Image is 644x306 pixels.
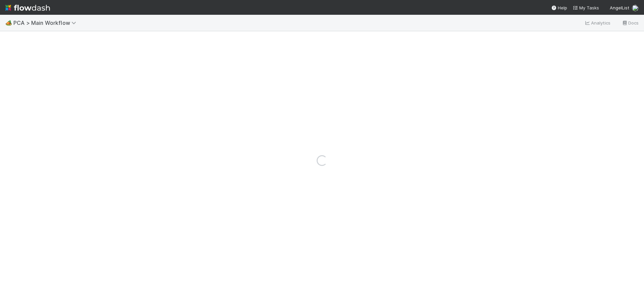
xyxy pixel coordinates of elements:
div: Help [551,4,567,11]
a: My Tasks [573,4,599,11]
span: AngelList [610,5,629,10]
span: My Tasks [573,5,599,10]
img: avatar_9ff82f50-05c7-4c71-8fc6-9a2e070af8b5.png [632,5,639,11]
img: logo-inverted-e16ddd16eac7371096b0.svg [5,2,50,13]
